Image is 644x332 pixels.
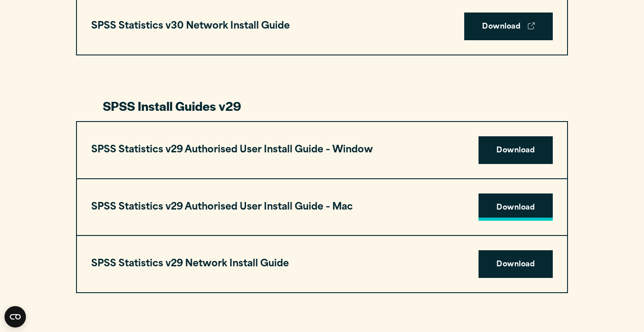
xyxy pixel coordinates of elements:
h3: SPSS Statistics v30 Network Install Guide [91,18,290,35]
h3: SPSS Statistics v29 Authorised User Install Guide – Mac [91,199,353,216]
a: Download [479,250,553,278]
a: Download [464,13,553,40]
h3: SPSS Statistics v29 Network Install Guide [91,256,289,273]
h3: SPSS Statistics v29 Authorised User Install Guide – Window [91,142,373,159]
a: Download [479,136,553,164]
button: Open CMP widget [4,306,26,328]
h3: SPSS Install Guides v29 [103,97,541,114]
a: Download [479,193,553,221]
